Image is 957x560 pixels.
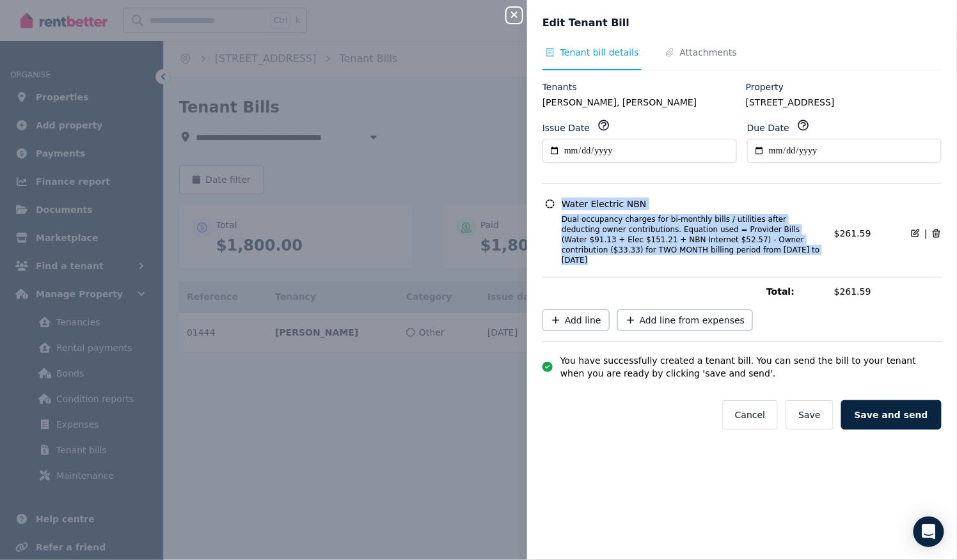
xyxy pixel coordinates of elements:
div: Open Intercom Messenger [913,517,944,547]
nav: Tabs [542,46,942,70]
button: Add line [542,309,610,331]
span: Add line from expenses [640,314,745,327]
button: Save and send [841,400,942,430]
button: Add line from expenses [617,309,754,331]
button: Save [786,400,833,430]
span: Add line [565,314,601,327]
span: Dual occupancy charges for bi-monthly bills / utilities after deducting owner contributions. Equa... [546,214,826,265]
label: Tenants [542,81,577,93]
span: Edit Tenant Bill [542,15,629,31]
span: Attachments [680,46,737,59]
span: Total: [766,285,826,298]
legend: [PERSON_NAME], [PERSON_NAME] [542,96,738,109]
span: You have successfully created a tenant bill. You can send the bill to your tenant when you are re... [560,354,942,380]
label: Property [746,81,784,93]
span: $261.59 [834,228,871,238]
label: Due Date [747,121,789,134]
button: Cancel [722,400,778,430]
label: Issue Date [542,121,590,134]
span: $261.59 [834,285,942,298]
span: | [924,227,928,240]
span: Tenant bill details [560,46,639,59]
legend: [STREET_ADDRESS] [746,96,942,109]
span: Water Electric NBN [562,198,647,210]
